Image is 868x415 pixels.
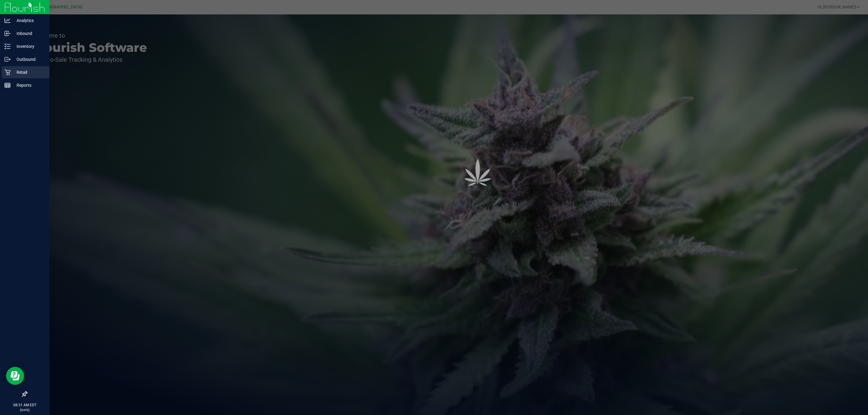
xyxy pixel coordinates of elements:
inline-svg: Analytics [5,17,11,23]
p: Reports [11,82,47,89]
inline-svg: Inbound [5,30,11,36]
inline-svg: Retail [5,69,11,75]
p: Inventory [11,43,47,50]
p: 08:31 AM EDT [3,402,47,408]
p: Inbound [11,30,47,37]
p: Analytics [11,17,47,24]
p: Outbound [11,56,47,63]
inline-svg: Reports [5,82,11,88]
p: Retail [11,69,47,76]
p: [DATE] [3,408,47,412]
iframe: Resource center [6,367,24,385]
inline-svg: Outbound [5,56,11,62]
inline-svg: Inventory [5,43,11,49]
